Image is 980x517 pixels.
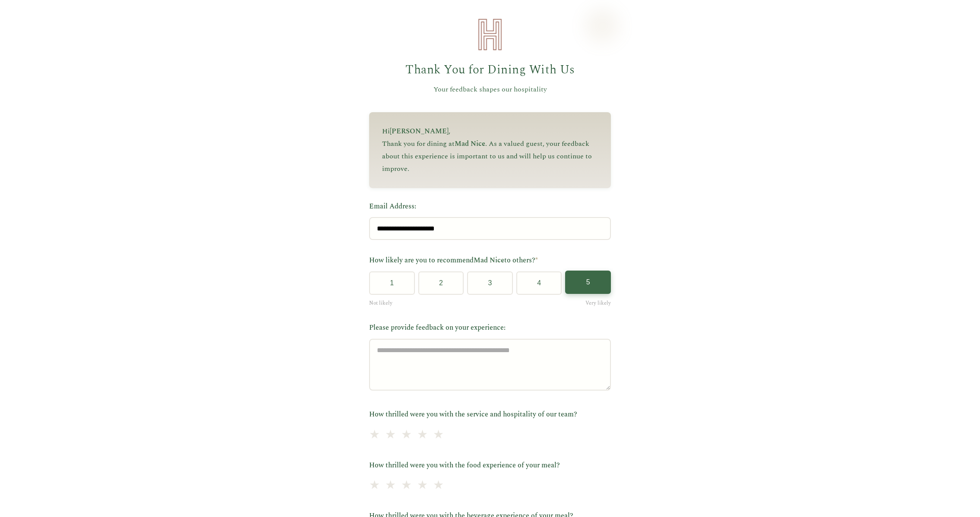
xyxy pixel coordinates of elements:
span: [PERSON_NAME] [390,126,449,136]
p: Thank you for dining at . As a valued guest, your feedback about this experience is important to ... [382,138,598,175]
span: ★ [433,476,444,495]
label: Email Address: [369,201,611,212]
button: 2 [418,271,464,295]
label: Please provide feedback on your experience: [369,322,611,334]
span: ★ [369,426,380,445]
p: Your feedback shapes our hospitality [369,84,611,95]
span: ★ [385,476,396,495]
h1: Thank You for Dining With Us [369,60,611,80]
img: Heirloom Hospitality Logo [473,17,507,52]
label: How likely are you to recommend to others? [369,255,611,266]
button: 1 [369,271,415,295]
button: 3 [467,271,513,295]
span: ★ [433,426,444,445]
span: Not likely [369,299,392,307]
span: ★ [401,476,412,495]
span: ★ [369,476,380,495]
label: How thrilled were you with the food experience of your meal? [369,460,611,471]
label: How thrilled were you with the service and hospitality of our team? [369,409,611,420]
button: 5 [565,271,611,294]
p: Hi , [382,125,598,138]
span: Very likely [585,299,611,307]
span: ★ [385,426,396,445]
span: Mad Nice [455,139,485,149]
button: 4 [516,271,562,295]
span: ★ [417,426,428,445]
span: ★ [401,426,412,445]
span: ★ [417,476,428,495]
span: Mad Nice [474,255,504,265]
